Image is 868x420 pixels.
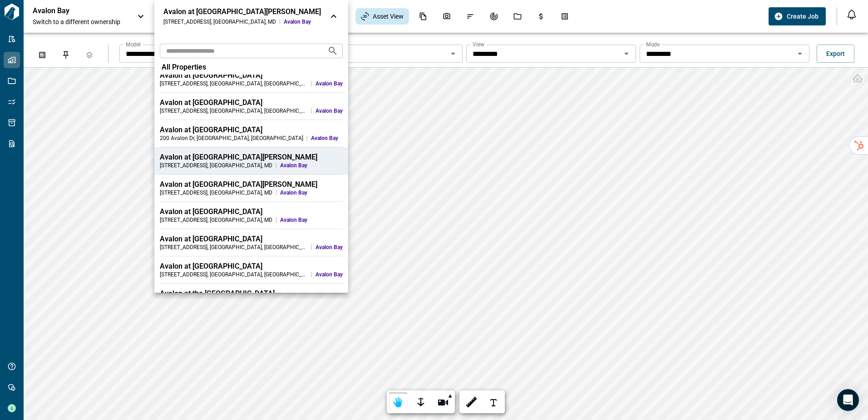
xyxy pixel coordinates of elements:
[316,107,343,115] span: Avalon Bay
[160,216,272,224] div: [STREET_ADDRESS] , [GEOGRAPHIC_DATA] , MD
[284,18,321,25] span: Avalon Bay
[163,7,321,16] div: Avalon at [GEOGRAPHIC_DATA][PERSON_NAME]
[160,244,308,251] div: [STREET_ADDRESS] , [GEOGRAPHIC_DATA] , [GEOGRAPHIC_DATA]
[160,125,343,135] div: Avalon at [GEOGRAPHIC_DATA]
[160,98,343,107] div: Avalon at [GEOGRAPHIC_DATA]
[280,162,343,169] span: Avalon Bay
[160,235,343,244] div: Avalon at [GEOGRAPHIC_DATA]
[316,244,343,251] span: Avalon Bay
[324,42,342,60] button: Search projects
[160,189,272,196] div: [STREET_ADDRESS] , [GEOGRAPHIC_DATA] , MD
[311,135,343,142] span: Avalon Bay
[160,135,303,142] div: 200 Avalon Dr , [GEOGRAPHIC_DATA] , [GEOGRAPHIC_DATA]
[160,71,343,80] div: Avalon at [GEOGRAPHIC_DATA]
[160,162,272,169] div: [STREET_ADDRESS] , [GEOGRAPHIC_DATA] , MD
[163,18,276,25] div: [STREET_ADDRESS] , [GEOGRAPHIC_DATA] , MD
[160,207,343,216] div: Avalon at [GEOGRAPHIC_DATA]
[280,189,343,196] span: Avalon Bay
[160,262,343,271] div: Avalon at [GEOGRAPHIC_DATA]
[160,107,308,115] div: [STREET_ADDRESS] , [GEOGRAPHIC_DATA] , [GEOGRAPHIC_DATA]
[160,180,343,189] div: Avalon at [GEOGRAPHIC_DATA][PERSON_NAME]
[316,271,343,278] span: Avalon Bay
[280,216,343,224] span: Avalon Bay
[160,153,343,162] div: Avalon at [GEOGRAPHIC_DATA][PERSON_NAME]
[160,289,343,298] div: Avalon at the [GEOGRAPHIC_DATA]
[162,63,206,72] span: All Properties
[160,80,308,87] div: [STREET_ADDRESS] , [GEOGRAPHIC_DATA] , [GEOGRAPHIC_DATA]
[160,271,308,278] div: [STREET_ADDRESS] , [GEOGRAPHIC_DATA] , [GEOGRAPHIC_DATA]
[837,389,859,411] div: Open Intercom Messenger
[316,80,343,87] span: Avalon Bay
